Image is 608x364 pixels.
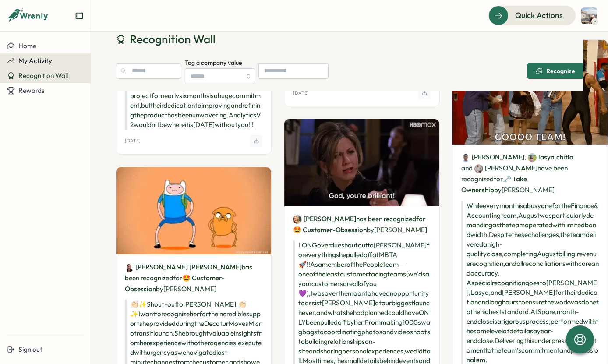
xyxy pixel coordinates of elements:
img: Laurila McCullough [125,263,134,272]
p: has been recognized by [PERSON_NAME] [125,262,262,294]
a: Adrian Pidor[PERSON_NAME] [461,152,524,162]
span: Home [18,42,36,50]
a: Isabella[PERSON_NAME] [293,214,356,224]
img: Felipe Ohlweiler [474,164,483,173]
p: [DATE] [125,138,141,144]
button: Recognize [527,63,583,79]
span: for [416,215,425,223]
span: Quick Actions [515,10,563,21]
a: Felipe Ohlweiler[PERSON_NAME] [474,163,537,173]
img: lasya.chitla [528,153,537,162]
p: has been recognized by [PERSON_NAME] [293,213,431,235]
img: michelle.kwan [581,7,597,24]
a: lasya.chitlalasya.chitla [528,152,573,162]
span: 🤩 Customer-Obsession [293,226,367,234]
span: Rewards [18,86,45,95]
img: Isabella [293,215,302,224]
span: for [173,274,182,282]
img: Adrian Pidor [461,153,470,162]
div: Recognize [536,67,575,74]
img: Recognition Image [116,167,271,255]
span: My Activity [18,57,52,65]
span: for [494,175,503,183]
span: Recognition Wall [18,71,68,80]
img: Recognition Image [284,119,439,206]
p: have been recognized by [PERSON_NAME] [461,152,599,195]
span: and [461,163,473,173]
span: Sign out [18,345,42,353]
span: 🤩 Customer-Obsession [125,274,225,293]
label: Tag a company value [185,58,242,68]
button: Expand sidebar [75,11,84,20]
span: , [524,152,573,163]
span: Recognition Wall [130,32,216,47]
button: Quick Actions [488,6,576,25]
a: Laurila McCullough[PERSON_NAME] [PERSON_NAME] [125,262,242,272]
img: Recognition Image [452,40,608,145]
p: [DATE] [293,90,309,96]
